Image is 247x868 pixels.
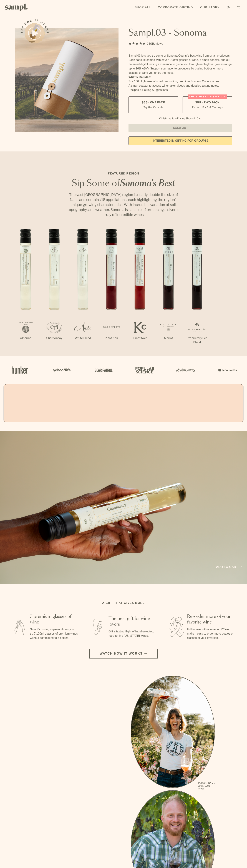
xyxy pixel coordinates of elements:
[66,171,181,176] p: Featured Region
[198,782,215,790] p: [PERSON_NAME] Sutro, Sutro Wines
[198,4,221,11] a: Our Story
[102,601,145,605] h2: A gift that gives more
[25,23,45,43] button: See how it works
[187,627,236,640] p: Fall in love with a wine, or 7? We make it easy to order more bottles or glasses of your favorites.
[89,649,158,659] button: Watch how it works
[69,336,97,340] p: White Blend
[133,362,155,378] img: Artboard_4_28b4d326-c26e-48f9-9c80-911f17d6414e_x450.png
[216,565,242,569] a: Add to cart
[66,179,181,188] h2: Sip Some of
[128,76,151,79] strong: What’s Included:
[128,124,232,132] button: Sold Out
[128,88,232,92] li: Recipes & Pairing Suggestions
[195,101,220,104] span: $88 - Two Pack
[97,336,126,340] p: Pinot Noir
[187,614,236,625] h3: Re-order more of your favorite wine
[128,84,232,88] li: A smart coaster to access winemaker videos and detailed tasting notes.
[30,627,79,640] p: Sampl's tasting capsule allows you to try 7 100ml glasses of premium wines without committing to ...
[128,28,232,38] h1: Sampl.03 - Sonoma
[188,94,227,99] div: Christmas SALE! Save 20%
[11,336,40,340] p: Albarino
[5,4,28,11] img: Sampl logo
[128,54,232,75] div: Sampl.03 lets you try some of Sonoma County's best wine from small producers. Each capsule comes ...
[183,336,211,345] p: Proprietary Red Blend
[216,362,238,378] img: Artboard_7_5b34974b-f019-449e-91fb-745f8d0877ee_x450.png
[175,362,196,378] img: Artboard_3_0b291449-6e8c-4d07-b2c2-3f3601a19cd1_x450.png
[51,362,72,378] img: Artboard_6_04f9a106-072f-468a-bdd7-f11783b05722_x450.png
[142,101,165,104] span: $55 - One Pack
[109,616,157,627] h3: The best gift for wine lovers
[109,629,157,638] p: Gift a tasting flight of hand-selected, hard-to-find [US_STATE] wines.
[92,362,114,378] img: Artboard_5_7fdae55a-36fd-43f7-8bfd-f74a06a2878e_x450.png
[192,105,223,109] small: Perfect For 2-4 Tastings
[40,336,69,340] p: Chardonnay
[126,336,154,340] p: Pinot Noir
[9,362,31,378] img: Artboard_1_c8cd28af-0030-4af1-819c-248e302c7f06_x450.png
[143,105,163,109] small: Try the Capsule
[30,614,79,625] h3: 7 premium glasses of wine
[128,136,232,145] a: interested in gifting for groups?
[15,28,119,132] img: Sampl.03 - Sonoma
[157,117,203,120] li: Christmas Sale Pricing Shown In Cart
[152,42,163,45] span: Reviews
[120,179,175,188] em: Sonoma's Best
[66,192,181,217] p: The vast [GEOGRAPHIC_DATA] region is nearly double the size of Napa and contains 18 appellations,...
[147,42,152,45] span: 140
[156,4,195,11] a: Corporate Gifting
[128,41,163,46] div: 140Reviews
[154,336,183,340] p: Merlot
[133,4,153,11] a: Shop All
[128,79,232,84] li: 7x - 100ml glasses of small production, premium Sonoma County wines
